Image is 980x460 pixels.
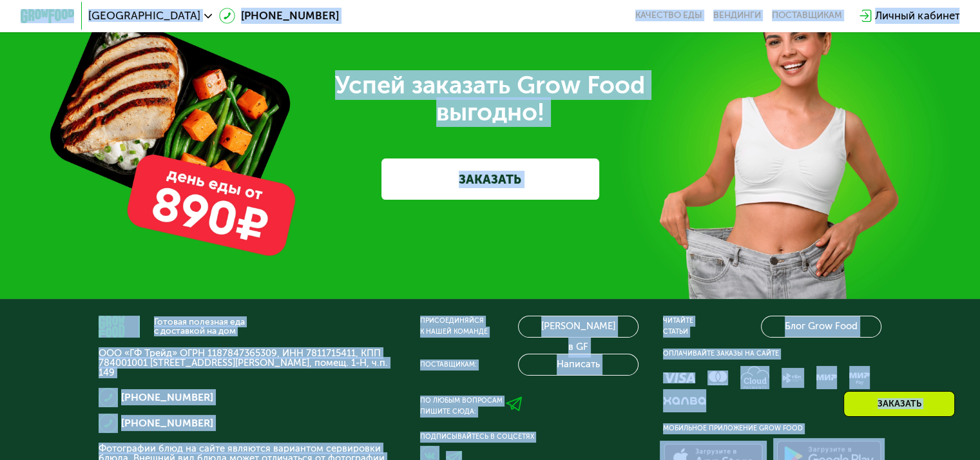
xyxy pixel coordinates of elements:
[875,8,959,24] div: Личный кабинет
[843,391,955,417] div: Заказать
[381,158,599,199] a: ЗАКАЗАТЬ
[772,10,842,21] div: поставщикам
[663,349,881,359] div: Оплачивайте заказы на сайте
[420,396,503,417] div: По любым вопросам пишите сюда:
[219,8,339,24] a: [PHONE_NUMBER]
[154,318,245,335] div: Готовая полезная еда с доставкой на дом
[88,10,200,21] span: [GEOGRAPHIC_DATA]
[109,72,871,126] div: Успей заказать Grow Food выгодно!
[420,359,477,370] div: Поставщикам:
[518,354,638,376] button: Написать
[420,432,639,443] div: Подписывайтесь в соцсетях
[121,415,213,431] a: [PHONE_NUMBER]
[761,316,881,338] a: Блог Grow Food
[518,316,638,338] a: [PERSON_NAME] в GF
[713,10,761,21] a: Вендинги
[99,349,396,377] p: ООО «ГФ Трейд» ОГРН 1187847365309, ИНН 7811715411, КПП 784001001 [STREET_ADDRESS][PERSON_NAME], п...
[663,316,693,338] div: Читайте статьи
[663,423,881,434] div: Мобильное приложение Grow Food
[635,10,702,21] a: Качество еды
[121,389,213,405] a: [PHONE_NUMBER]
[420,316,488,338] div: Присоединяйся к нашей команде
